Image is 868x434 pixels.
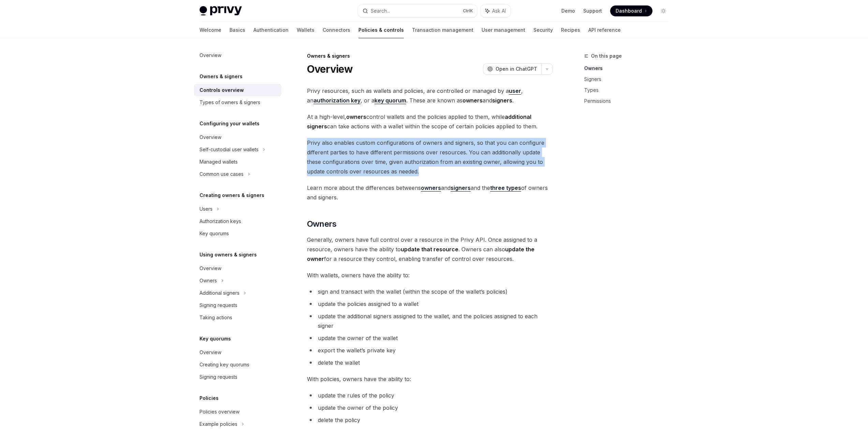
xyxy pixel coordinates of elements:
div: Policies overview [200,408,239,416]
span: Ask AI [492,8,506,14]
a: Signing requests [194,371,281,383]
a: Signing requests [194,299,281,311]
a: Transaction management [412,22,473,38]
a: Overview [194,49,281,61]
div: Creating key quorums [200,361,249,369]
span: Ctrl K [463,8,473,14]
a: Types [584,85,674,96]
div: Overview [200,348,221,356]
span: Privy resources, such as wallets and policies, are controlled or managed by a , an , or a . These... [307,86,553,105]
a: Authorization keys [194,215,281,227]
strong: three types [490,184,521,191]
a: Overview [194,262,281,275]
span: delete the wallet [318,359,360,366]
a: owners [421,184,441,192]
a: Policies overview [194,406,281,418]
a: Overview [194,131,281,143]
div: Users [200,205,212,213]
span: Learn more about the differences betweens and and the of owners and signers. [307,183,553,202]
span: sign and transact with the wallet (within the scope of the wallet’s policies) [318,288,507,295]
strong: owners [421,184,441,191]
a: user [509,87,521,95]
a: API reference [588,22,621,38]
strong: owners [346,113,366,120]
span: Generally, owners have full control over a resource in the Privy API. Once assigned to a resource... [307,235,553,264]
span: Open in ChatGPT [496,66,537,72]
a: Controls overview [194,84,281,96]
a: Dashboard [610,5,652,16]
a: Support [583,8,602,14]
div: Taking actions [200,313,232,322]
a: signers [451,184,471,192]
span: update the policies assigned to a wallet [318,300,418,307]
span: At a high-level, control wallets and the policies applied to them, while can take actions with a ... [307,112,553,131]
a: Owners [584,63,674,74]
a: Managed wallets [194,156,281,168]
div: Authorization keys [200,217,241,225]
strong: owners [462,97,483,104]
span: update the owner of the wallet [318,335,398,341]
a: Types of owners & signers [194,96,281,109]
div: Managed wallets [200,158,238,166]
div: Self-custodial user wallets [200,145,259,154]
h1: Overview [307,63,353,75]
strong: signers [451,184,471,191]
div: Types of owners & signers [200,98,260,107]
span: Dashboard [616,8,642,14]
div: Controls overview [200,86,244,94]
a: authorization key [313,97,361,104]
a: Welcome [200,22,221,38]
div: Search... [371,7,390,15]
div: Owners [200,277,217,285]
a: Creating key quorums [194,359,281,371]
a: Basics [230,22,245,38]
span: Owners [307,219,336,229]
strong: update that resource [401,246,458,253]
h5: Policies [200,394,219,402]
span: With policies, owners have the ability to: [307,374,553,384]
div: Overview [200,51,221,59]
a: Connectors [323,22,350,38]
a: Policies & controls [358,22,404,38]
a: User management [482,22,525,38]
a: Security [533,22,553,38]
a: Recipes [561,22,580,38]
a: Wallets [297,22,314,38]
a: Authentication [253,22,289,38]
div: Overview [200,133,221,141]
img: light logo [200,6,242,16]
span: export the wallet’s private key [318,347,396,354]
a: Key quorums [194,227,281,240]
div: Signing requests [200,373,237,381]
div: Owners & signers [307,53,553,59]
h5: Creating owners & signers [200,191,264,199]
a: Permissions [584,96,674,107]
button: Search...CtrlK [358,5,477,17]
a: Taking actions [194,311,281,324]
span: update the additional signers assigned to the wallet, and the policies assigned to each signer [318,313,538,329]
span: With wallets, owners have the ability to: [307,270,553,280]
h5: Key quorums [200,335,231,343]
div: Key quorums [200,229,229,238]
strong: signers [492,97,512,104]
h5: Configuring your wallets [200,120,260,128]
div: Example policies [200,420,237,428]
a: Demo [561,8,575,14]
button: Toggle dark mode [658,5,669,16]
span: On this page [591,52,622,60]
li: update the rules of the policy [307,391,553,400]
a: key quorum [374,97,406,104]
a: Signers [584,74,674,85]
button: Open in ChatGPT [483,63,541,75]
a: Overview [194,346,281,359]
li: update the owner of the policy [307,403,553,412]
h5: Using owners & signers [200,251,257,259]
a: three types [490,184,521,192]
div: Additional signers [200,289,239,297]
button: Ask AI [481,5,511,17]
li: delete the policy [307,415,553,425]
span: Privy also enables custom configurations of owners and signers, so that you can configure differe... [307,138,553,176]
